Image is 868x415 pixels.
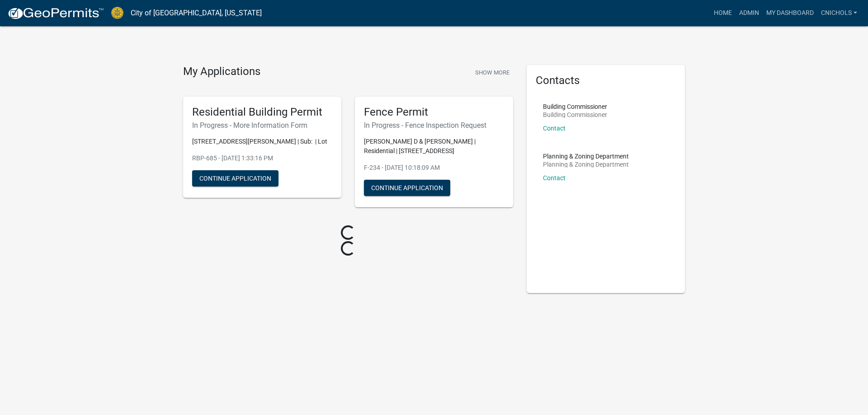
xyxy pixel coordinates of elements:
[364,180,450,196] button: Continue Application
[192,121,332,130] h6: In Progress - More Information Form
[543,125,566,132] a: Contact
[192,170,278,187] button: Continue Application
[543,153,629,159] p: Planning & Zoning Department
[364,121,504,130] h6: In Progress - Fence Inspection Request
[131,5,262,21] a: City of [GEOGRAPHIC_DATA], [US_STATE]
[543,174,566,182] a: Contact
[543,161,629,168] p: Planning & Zoning Department
[364,106,504,119] h5: Fence Permit
[183,65,260,79] h4: My Applications
[763,5,817,22] a: My Dashboard
[543,103,607,110] p: Building Commissioner
[536,74,676,87] h5: Contacts
[192,154,332,163] p: RBP-685 - [DATE] 1:33:16 PM
[364,137,504,156] p: [PERSON_NAME] D & [PERSON_NAME] | Residential | [STREET_ADDRESS]
[192,106,332,119] h5: Residential Building Permit
[736,5,763,22] a: Admin
[817,5,861,22] a: cnichols
[192,137,332,146] p: [STREET_ADDRESS][PERSON_NAME] | Sub: | Lot
[472,65,513,80] button: Show More
[111,7,123,19] img: City of Jeffersonville, Indiana
[710,5,736,22] a: Home
[364,163,504,173] p: F-234 - [DATE] 10:18:09 AM
[543,112,607,118] p: Building Commissioner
